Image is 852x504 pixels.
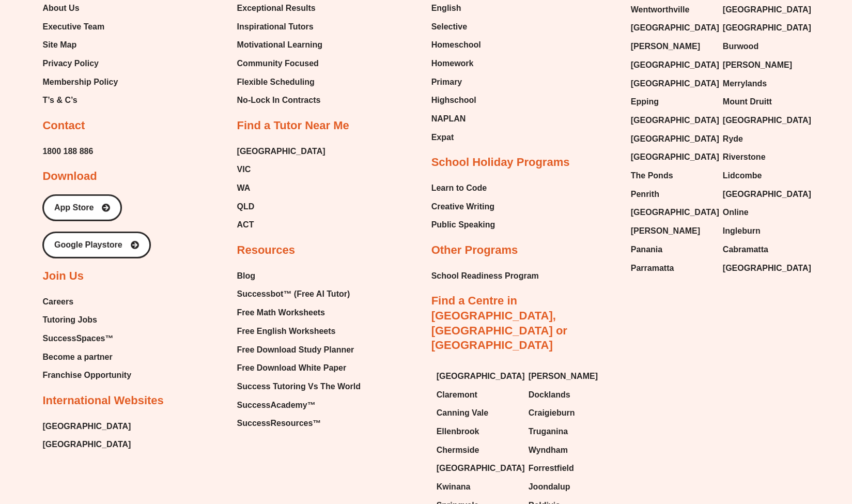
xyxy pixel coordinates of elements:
[237,342,354,358] span: Free Download Study Planner
[237,180,325,196] a: WA
[42,56,99,71] span: Privacy Policy
[437,442,479,458] span: Chermside
[631,168,673,184] span: The Ponds
[431,180,495,196] a: Learn to Code
[237,19,324,35] a: Inspirational Tutors
[42,118,85,133] h2: Contact
[723,39,804,54] a: Burwood
[237,1,324,16] a: Exceptional Results
[42,294,73,310] span: Careers
[631,76,719,91] span: [GEOGRAPHIC_DATA]
[42,1,118,16] a: About Us
[237,398,360,413] a: SuccessAcademy™
[431,130,481,145] a: Expat
[237,56,324,71] a: Community Focused
[237,305,360,320] a: Free Math Worksheets
[237,268,360,284] a: Blog
[631,223,700,239] span: [PERSON_NAME]
[42,37,76,53] span: Site Map
[437,461,518,476] a: [GEOGRAPHIC_DATA]
[437,405,518,421] a: Canning Vale
[529,461,574,476] span: Forrestfield
[431,294,567,352] a: Find a Centre in [GEOGRAPHIC_DATA], [GEOGRAPHIC_DATA] or [GEOGRAPHIC_DATA]
[42,269,83,284] h2: Join Us
[529,405,575,421] span: Craigieburn
[42,93,118,108] a: T’s & C’s
[631,261,674,276] span: Parramatta
[723,20,804,36] a: [GEOGRAPHIC_DATA]
[437,369,518,384] a: [GEOGRAPHIC_DATA]
[631,2,712,18] a: Wentworthville
[723,242,804,257] a: Cabramatta
[42,437,131,452] a: [GEOGRAPHIC_DATA]
[723,76,767,91] span: Merrylands
[631,131,712,147] a: [GEOGRAPHIC_DATA]
[723,131,804,147] a: Ryde
[631,149,719,165] span: [GEOGRAPHIC_DATA]
[631,242,662,257] span: Panania
[237,74,314,90] span: Flexible Scheduling
[631,39,712,54] a: [PERSON_NAME]
[529,442,568,458] span: Wyndham
[237,144,325,159] a: [GEOGRAPHIC_DATA]
[800,454,852,504] div: Chat Widget
[431,19,467,35] span: Selective
[42,331,113,346] span: SuccessSpaces™
[431,1,481,16] a: English
[437,479,471,495] span: Kwinana
[42,169,97,184] h2: Download
[723,57,792,73] span: [PERSON_NAME]
[237,398,315,413] span: SuccessAcademy™
[42,312,131,328] a: Tutoring Jobs
[42,37,118,53] a: Site Map
[723,168,762,184] span: Lidcombe
[237,324,335,339] span: Free English Worksheets
[431,93,481,108] a: Highschool
[723,113,804,128] a: [GEOGRAPHIC_DATA]
[723,76,804,91] a: Merrylands
[529,461,610,476] a: Forrestfield
[631,57,712,73] a: [GEOGRAPHIC_DATA]
[237,360,346,376] span: Free Download White Paper
[723,205,749,220] span: Online
[723,205,804,220] a: Online
[631,168,712,184] a: The Ponds
[723,223,761,239] span: Ingleburn
[723,2,811,18] span: [GEOGRAPHIC_DATA]
[237,1,315,16] span: Exceptional Results
[431,37,481,53] span: Homeschool
[437,369,525,384] span: [GEOGRAPHIC_DATA]
[431,56,481,71] a: Homework
[237,268,255,284] span: Blog
[237,118,349,133] h2: Find a Tutor Near Me
[42,1,79,16] span: About Us
[529,424,568,439] span: Truganina
[42,56,118,71] a: Privacy Policy
[431,93,476,108] span: Highschool
[431,268,539,284] span: School Readiness Program
[631,57,719,73] span: [GEOGRAPHIC_DATA]
[723,261,804,276] a: [GEOGRAPHIC_DATA]
[431,74,481,90] a: Primary
[723,187,811,202] span: [GEOGRAPHIC_DATA]
[42,194,122,221] a: App Store
[237,217,325,233] a: ACT
[237,199,254,215] span: QLD
[42,368,131,383] a: Franchise Opportunity
[631,113,712,128] a: [GEOGRAPHIC_DATA]
[237,379,360,394] span: Success Tutoring Vs The World
[42,312,97,328] span: Tutoring Jobs
[431,180,487,196] span: Learn to Code
[237,19,313,35] span: Inspirational Tutors
[631,223,712,239] a: [PERSON_NAME]
[437,405,488,421] span: Canning Vale
[723,187,804,202] a: [GEOGRAPHIC_DATA]
[631,94,659,110] span: Epping
[42,74,118,90] a: Membership Policy
[529,405,610,421] a: Craigieburn
[529,369,610,384] a: [PERSON_NAME]
[723,94,804,110] a: Mount Druitt
[431,1,461,16] span: English
[42,331,131,346] a: SuccessSpaces™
